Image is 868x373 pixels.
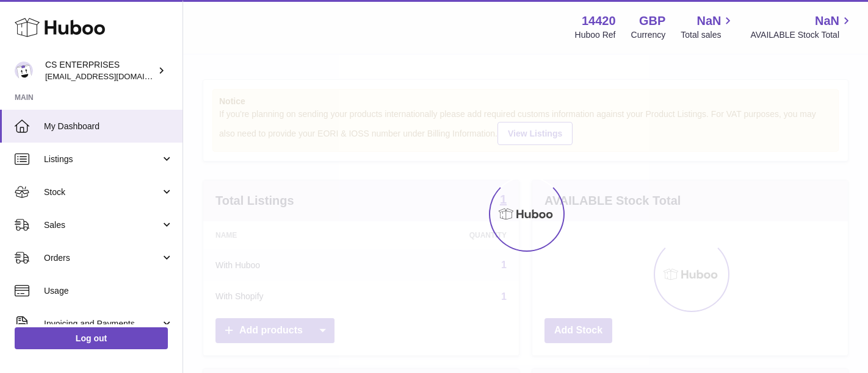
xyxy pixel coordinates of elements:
[639,13,665,29] strong: GBP
[44,154,161,165] span: Listings
[44,318,161,330] span: Invoicing and Payments
[681,29,735,41] span: Total sales
[575,29,616,41] div: Huboo Ref
[681,13,735,41] a: NaN Total sales
[696,13,721,29] span: NaN
[44,121,173,132] span: My Dashboard
[44,219,161,231] span: Sales
[45,71,179,81] span: [EMAIL_ADDRESS][DOMAIN_NAME]
[15,62,33,80] img: internalAdmin-14420@internal.huboo.com
[45,59,155,82] div: CS ENTERPRISES
[15,327,168,349] a: Log out
[44,252,161,264] span: Orders
[750,13,853,41] a: NaN AVAILABLE Stock Total
[582,13,616,29] strong: 14420
[750,29,853,41] span: AVAILABLE Stock Total
[44,285,173,297] span: Usage
[815,13,839,29] span: NaN
[44,187,161,198] span: Stock
[631,29,666,41] div: Currency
